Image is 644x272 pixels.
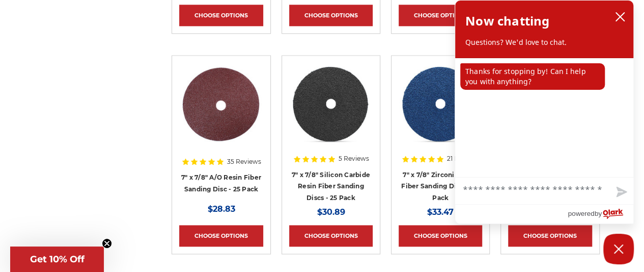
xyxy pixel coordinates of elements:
button: Send message [608,181,633,204]
button: Close teaser [102,238,112,249]
img: 7 Inch Silicon Carbide Resin Fiber Disc [290,63,372,144]
a: 7" x 7/8" Zirconia Resin Fiber Sanding Discs - 25 Pack [401,171,480,202]
span: by [595,207,602,220]
a: Choose Options [289,225,373,246]
span: $28.83 [207,204,235,214]
a: Choose Options [508,225,592,246]
span: Get 10% Off [30,254,85,265]
a: 7" x 7/8" Silicon Carbide Resin Fiber Sanding Discs - 25 Pack [292,171,370,202]
a: Choose Options [289,5,373,26]
a: Powered by Olark [568,205,633,224]
h2: Now chatting [465,11,549,31]
span: 35 Reviews [227,159,261,165]
a: 7 inch zirconia resin fiber disc [399,63,482,146]
a: 7 Inch Silicon Carbide Resin Fiber Disc [289,63,373,146]
p: Questions? We'd love to chat. [465,37,623,47]
button: close chatbox [612,9,628,24]
span: $33.47 [427,207,454,217]
span: powered [568,207,594,220]
a: Choose Options [179,5,263,26]
a: 7" x 7/8" A/O Resin Fiber Sanding Disc - 25 Pack [181,174,261,193]
img: 7 inch aluminum oxide resin fiber disc [180,63,262,144]
div: chat [455,58,633,177]
p: Thanks for stopping by! Can I help you with anything? [460,63,605,90]
button: Close Chatbox [603,234,634,264]
a: Choose Options [179,225,263,246]
a: Choose Options [399,5,482,26]
span: 21 Reviews [447,156,480,162]
a: Choose Options [399,225,482,246]
div: Get 10% OffClose teaser [10,246,104,272]
a: 7 inch aluminum oxide resin fiber disc [179,63,263,146]
span: $30.89 [317,207,345,217]
span: 5 Reviews [339,156,369,162]
img: 7 inch zirconia resin fiber disc [400,63,481,144]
